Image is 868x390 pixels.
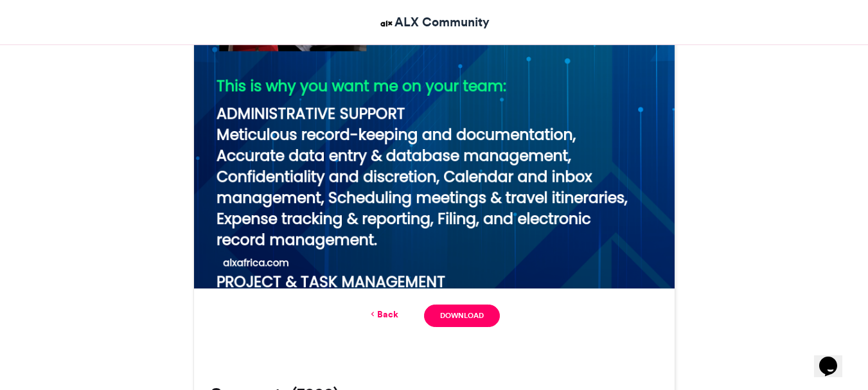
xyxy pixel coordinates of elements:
img: ALX Community [378,15,394,31]
a: Download [424,305,499,327]
iframe: chat widget [814,339,855,377]
a: ALX Community [378,13,490,31]
a: Back [368,308,398,321]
